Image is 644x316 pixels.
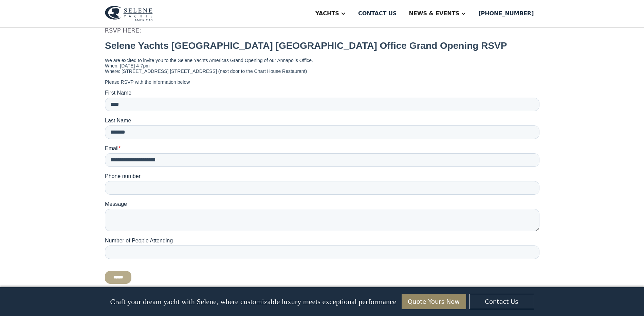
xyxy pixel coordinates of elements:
img: logo [105,6,153,21]
div: Contact us [358,9,397,18]
div: [PHONE_NUMBER] [478,9,534,18]
p: RSVP HERE: [105,26,539,35]
a: Quote Yours Now [402,294,466,309]
iframe: Form 0 [105,40,539,290]
div: News & EVENTS [409,9,459,18]
a: Contact Us [470,294,534,309]
p: Craft your dream yacht with Selene, where customizable luxury meets exceptional performance [110,297,396,306]
div: Yachts [315,9,339,18]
